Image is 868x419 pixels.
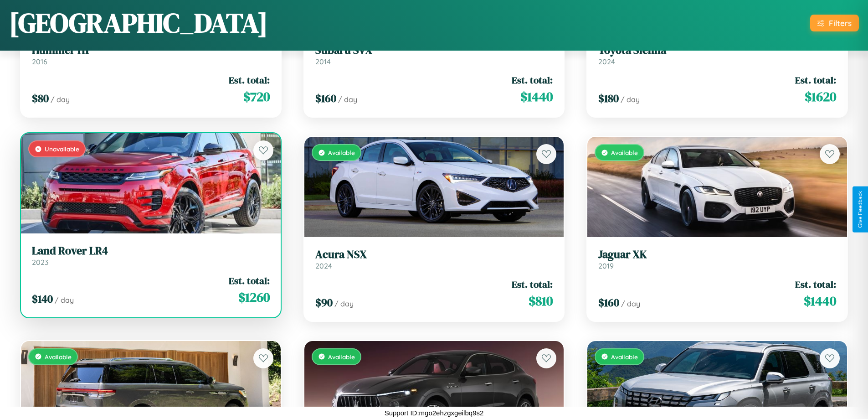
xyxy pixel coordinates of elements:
span: $ 80 [32,91,49,106]
span: $ 1440 [520,88,553,106]
span: / day [55,295,74,305]
span: / day [338,95,357,104]
span: $ 90 [315,295,333,310]
a: Jaguar XK2019 [598,248,836,270]
p: Support ID: mgo2ehzgxgeilbq9s2 [385,407,484,419]
span: Available [611,149,638,156]
span: 2023 [32,258,48,267]
a: Toyota Sienna2024 [598,44,836,66]
div: Give Feedback [857,191,863,228]
span: Est. total: [795,73,836,87]
span: / day [334,299,354,308]
h3: Subaru SVX [315,44,553,57]
span: 2024 [598,57,615,66]
a: Acura NSX2024 [315,248,553,270]
span: $ 160 [598,295,619,310]
span: 2024 [315,261,332,270]
span: $ 180 [598,91,619,106]
h3: Land Rover LR4 [32,244,270,258]
span: $ 140 [32,291,53,306]
h3: Acura NSX [315,248,553,261]
div: Filters [829,18,852,28]
h3: Toyota Sienna [598,44,836,57]
span: 2014 [315,57,331,66]
span: Available [45,353,72,361]
span: $ 810 [529,292,553,310]
h1: [GEOGRAPHIC_DATA] [9,4,268,41]
a: Hummer H12016 [32,44,270,66]
span: / day [51,95,70,104]
span: 2019 [598,261,614,270]
a: Subaru SVX2014 [315,44,553,66]
span: / day [621,299,640,308]
span: Available [328,149,355,156]
h3: Jaguar XK [598,248,836,261]
span: $ 1260 [238,288,270,306]
span: $ 160 [315,91,336,106]
a: Land Rover LR42023 [32,244,270,267]
button: Filters [810,15,859,31]
span: $ 720 [243,88,270,106]
span: Est. total: [229,73,270,87]
span: Available [611,353,638,361]
span: Est. total: [512,278,553,291]
span: Est. total: [512,73,553,87]
span: $ 1440 [804,292,836,310]
span: Est. total: [795,278,836,291]
h3: Hummer H1 [32,44,270,57]
span: Available [328,353,355,361]
span: 2016 [32,57,47,66]
span: Est. total: [229,274,270,287]
span: Unavailable [45,145,79,153]
span: / day [621,95,640,104]
span: $ 1620 [805,88,836,106]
